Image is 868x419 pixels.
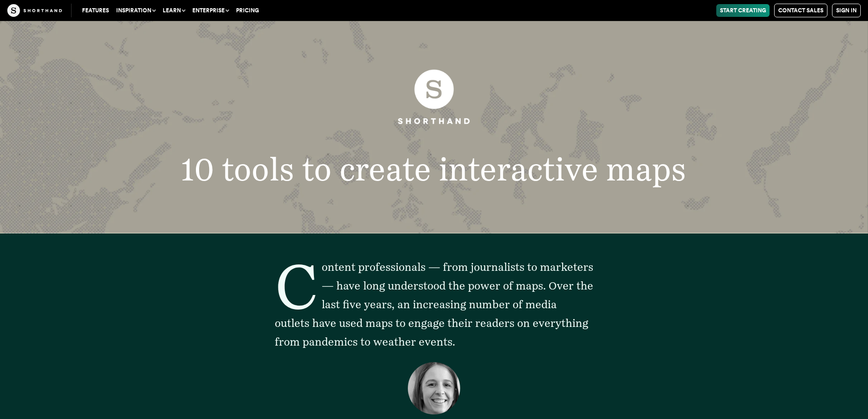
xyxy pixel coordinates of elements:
[138,154,730,186] h1: 10 tools to create interactive maps
[232,4,262,17] a: Pricing
[774,4,827,17] a: Contact Sales
[275,260,593,348] span: Content professionals — from journalists to marketers — have long understood the power of maps. O...
[78,4,113,17] a: Features
[832,4,861,17] a: Sign in
[189,4,232,17] button: Enterprise
[7,4,62,17] img: The Craft
[159,4,189,17] button: Learn
[716,4,770,17] a: Start Creating
[113,4,159,17] button: Inspiration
